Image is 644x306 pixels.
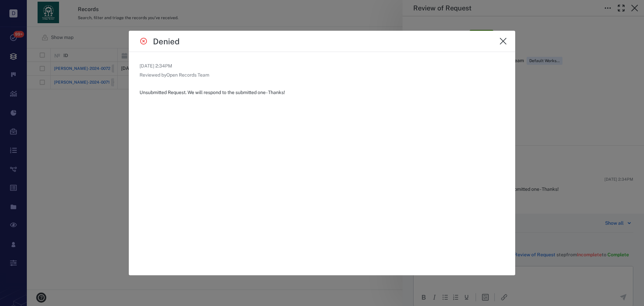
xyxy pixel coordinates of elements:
[140,89,504,96] p: Unsubmitted Request. We will respond to the submitted one - Thanks!
[140,72,504,79] p: Reviewed by Open Records Team
[5,5,214,11] body: Rich Text Area. Press ALT-0 for help.
[153,36,179,46] h4: Denied
[15,5,29,11] span: Help
[496,34,510,48] button: close
[140,62,504,69] p: [DATE] 2:34PM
